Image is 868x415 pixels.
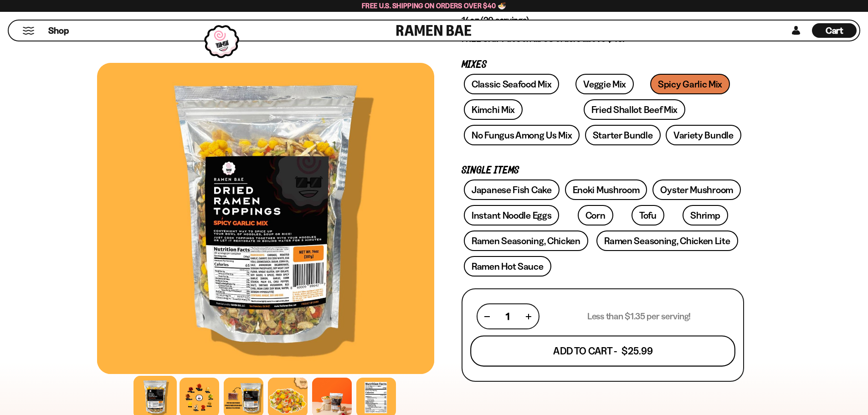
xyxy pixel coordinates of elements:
a: Veggie Mix [575,74,634,94]
p: Less than $1.35 per serving! [587,311,691,322]
a: Kimchi Mix [464,99,523,120]
button: Add To Cart - $25.99 [470,336,735,367]
p: Mixes [462,61,744,69]
a: No Fungus Among Us Mix [464,125,580,145]
a: Corn [578,205,613,225]
a: Japanese Fish Cake [464,179,560,200]
a: Oyster Mushroom [652,179,741,200]
span: Cart [826,25,843,36]
span: Free U.S. Shipping on Orders over $40 🍜 [362,1,506,10]
a: Starter Bundle [585,125,661,145]
a: Shop [48,23,69,38]
span: 1 [506,311,509,322]
a: Ramen Seasoning, Chicken Lite [596,231,738,251]
p: Single Items [462,166,744,175]
a: Enoki Mushroom [565,179,647,200]
a: Variety Bundle [666,125,741,145]
a: Instant Noodle Eggs [464,205,559,225]
span: Shop [48,25,69,37]
a: Ramen Hot Sauce [464,256,551,277]
div: Cart [812,20,857,41]
a: Shrimp [683,205,728,225]
button: Mobile Menu Trigger [22,27,35,35]
a: Fried Shallot Beef Mix [584,99,685,120]
a: Tofu [632,205,664,225]
a: Classic Seafood Mix [464,74,559,94]
a: Ramen Seasoning, Chicken [464,231,588,251]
